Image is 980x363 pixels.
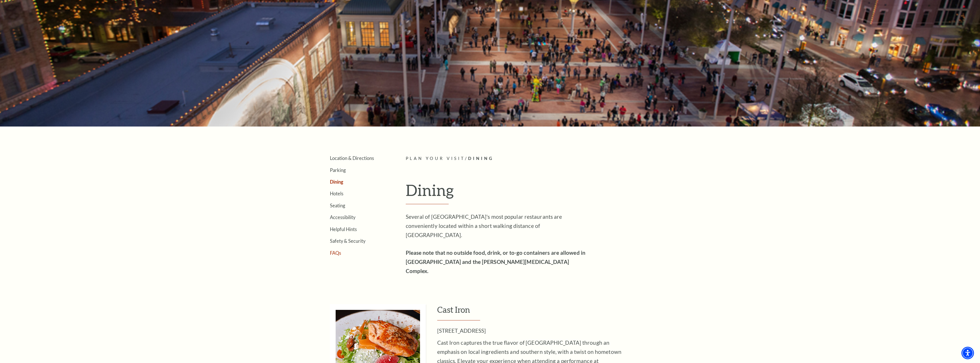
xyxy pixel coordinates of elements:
strong: Please note that no outside food, drink, or to-go containers are allowed in [GEOGRAPHIC_DATA] and... [406,249,586,274]
span: Plan Your Visit [406,156,465,161]
a: Hotels [330,191,343,196]
a: FAQs [330,250,341,256]
p: [STREET_ADDRESS] [437,326,623,335]
a: Safety & Security [330,238,365,244]
p: Several of [GEOGRAPHIC_DATA]'s most popular restaurants are conveniently located within a short w... [406,212,592,240]
a: Parking [330,167,346,173]
a: Helpful Hints [330,226,357,232]
span: Dining [468,156,494,161]
h3: Cast Iron [437,304,668,320]
a: Accessibility [330,214,355,220]
div: Accessibility Menu [961,347,974,359]
a: Location & Directions [330,155,374,161]
h1: Dining [406,181,668,204]
a: Dining [330,179,343,184]
p: / [406,155,668,162]
a: Seating [330,203,345,208]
